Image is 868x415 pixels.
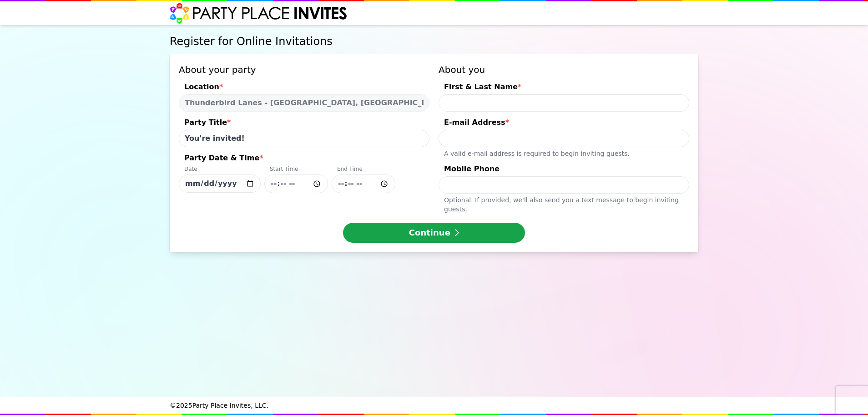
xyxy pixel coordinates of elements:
[439,147,689,158] div: A valid e-mail address is required to begin inviting guests.
[439,176,689,194] input: Mobile PhoneOptional. If provided, we'll also send you a text message to begin inviting guests.
[179,82,429,94] div: Location
[439,117,689,130] div: E-mail Address
[439,164,689,176] div: Mobile Phone
[179,174,261,193] input: Party Date & Time*DateStart TimeEnd Time
[179,153,429,165] div: Party Date & Time
[264,165,328,174] div: Start Time
[439,63,689,76] h3: About you
[179,63,429,76] h3: About your party
[332,165,395,174] div: End Time
[439,94,689,112] input: First & Last Name*
[439,130,689,147] input: E-mail Address*A valid e-mail address is required to begin inviting guests.
[264,174,328,193] input: Party Date & Time*DateStart TimeEnd Time
[170,34,698,49] h1: Register for Online Invitations
[179,94,429,112] select: Location*
[170,397,698,414] div: © 2025 Party Place Invites, LLC.
[179,165,261,174] div: Date
[332,174,395,193] input: Party Date & Time*DateStart TimeEnd Time
[439,194,689,214] div: Optional. If provided, we ' ll also send you a text message to begin inviting guests.
[179,130,429,147] input: Party Title*
[439,82,689,94] div: First & Last Name
[170,2,348,24] img: Party Place Invites
[343,223,525,243] button: Continue
[179,117,429,130] div: Party Title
